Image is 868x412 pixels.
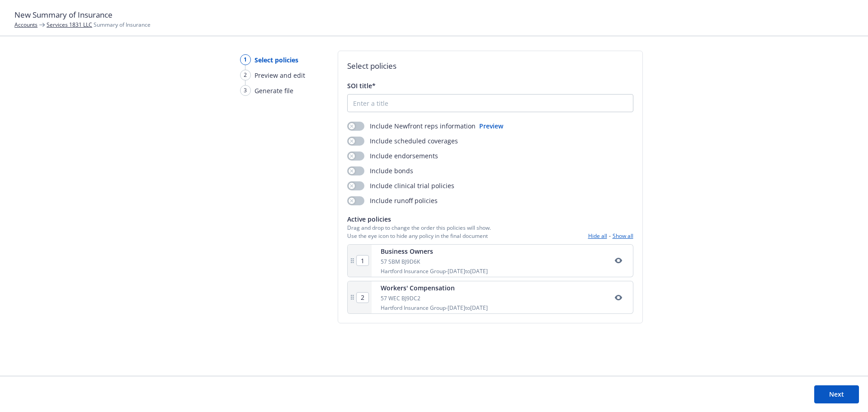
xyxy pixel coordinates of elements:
span: Generate file [255,86,293,95]
button: Hide all [588,232,607,240]
div: Business Owners [381,246,488,256]
span: SOI title* [347,81,376,90]
div: Include endorsements [347,151,438,161]
span: Drag and drop to change the order this policies will show. Use the eye icon to hide any policy in... [347,224,491,239]
input: Enter a title [348,95,633,112]
div: - [588,232,633,240]
span: Select policies [255,55,298,65]
div: 57 WEC BJ9DC2 [381,294,488,302]
button: Preview [479,121,503,131]
span: Preview and edit [255,71,305,80]
div: Hartford Insurance Group - [DATE] to [DATE] [381,267,488,275]
div: Workers' Compensation57 WEC BJ9DC2Hartford Insurance Group-[DATE]to[DATE] [347,281,633,314]
div: Include Newfront reps information [347,121,476,131]
div: 3 [240,85,251,96]
div: Include scheduled coverages [347,136,458,146]
span: Summary of Insurance [47,21,151,28]
div: Include clinical trial policies [347,181,454,190]
div: Workers' Compensation [381,283,488,293]
div: 2 [240,70,251,81]
div: 57 SBM BJ9D6K [381,258,488,265]
button: Next [814,385,859,403]
h1: New Summary of Insurance [14,9,854,21]
div: Include bonds [347,166,413,175]
div: Include runoff policies [347,196,438,205]
div: 1 [240,54,251,65]
h2: Select policies [347,60,633,72]
a: Services 1831 LLC [47,21,92,28]
div: Business Owners57 SBM BJ9D6KHartford Insurance Group-[DATE]to[DATE] [347,244,633,277]
span: Active policies [347,214,491,224]
div: Hartford Insurance Group - [DATE] to [DATE] [381,304,488,312]
a: Accounts [14,21,38,28]
button: Show all [613,232,633,240]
